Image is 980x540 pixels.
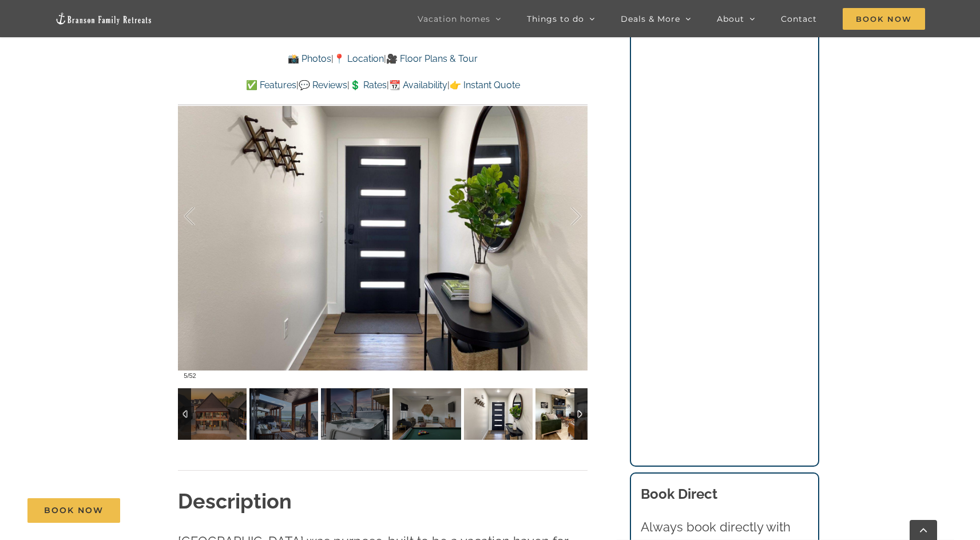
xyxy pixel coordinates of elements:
[386,53,478,64] a: 🎥 Floor Plans & Tour
[44,506,104,515] span: Book Now
[450,80,520,90] a: 👉 Instant Quote
[178,388,247,440] img: 00-Wildflower-Lodge-Rocky-Shores-summer-2023-1104-Edit-scaled.jpg-nggid041328-ngg0dyn-120x90-00f0...
[334,53,384,64] a: 📍 Location
[299,80,347,90] a: 💬 Reviews
[178,52,588,66] p: | |
[246,80,296,90] a: ✅ Features
[392,388,461,440] img: 08-Wildflower-Lodge-at-Table-Rock-Lake-Branson-Family-Retreats-vacation-home-rental-1101-scaled.j...
[621,15,680,23] span: Deals & More
[527,15,584,23] span: Things to do
[321,388,390,440] img: 09-Wildflower-Lodge-lake-view-vacation-rental-1120-Edit-scaled.jpg-nggid041311-ngg0dyn-120x90-00f...
[27,498,120,523] a: Book Now
[641,47,808,437] iframe: Booking/Inquiry Widget
[418,15,490,23] span: Vacation homes
[249,388,318,440] img: 05-Wildflower-Lodge-at-Table-Rock-Lake-Branson-Family-Retreats-vacation-home-rental-1139-scaled.j...
[178,489,292,513] strong: Description
[464,388,533,440] img: 01-Wildflower-Lodge-at-Table-Rock-Lake-Branson-Family-Retreats-vacation-home-rental-1151-scaled.j...
[535,388,604,440] img: 02-Wildflower-Lodge-at-Table-Rock-Lake-Branson-Family-Retreats-vacation-home-rental-1123-scaled.j...
[843,8,925,30] span: Book Now
[350,80,387,90] a: 💲 Rates
[717,15,744,23] span: About
[288,53,331,64] a: 📸 Photos
[389,80,447,90] a: 📆 Availability
[55,12,152,25] img: Branson Family Retreats Logo
[781,15,817,23] span: Contact
[178,78,588,93] p: | | | |
[641,486,717,502] b: Book Direct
